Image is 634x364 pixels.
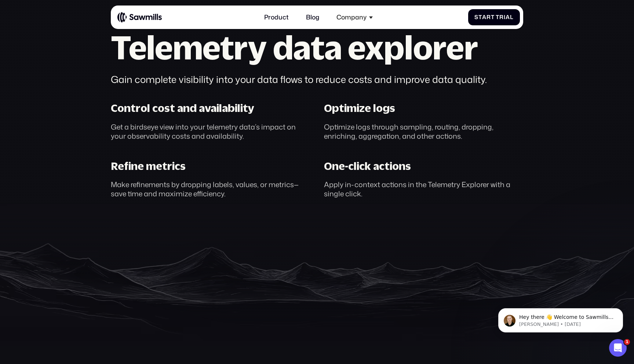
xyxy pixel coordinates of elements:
[324,180,523,199] div: Apply in-context actions in the Telemetry Explorer with a single click.
[478,14,482,21] span: t
[111,122,310,141] div: Get a birdseye view into your telemetry data’s impact on your observability costs and availability.
[506,14,510,21] span: a
[468,9,520,25] a: StartTrial
[499,14,504,21] span: r
[111,180,310,199] div: Make refinements by dropping labels, values, or metrics— save time and maximize efficiency.
[482,14,487,21] span: a
[487,293,634,344] iframe: Intercom notifications message
[111,160,186,173] div: Refine metrics
[474,14,478,21] span: S
[301,9,324,26] a: Blog
[491,14,495,21] span: t
[332,9,378,26] div: Company
[496,14,499,21] span: T
[111,31,523,63] h2: Telemetry data explorer
[609,339,627,357] iframe: Intercom live chat
[336,14,367,21] div: Company
[487,14,491,21] span: r
[324,160,411,173] div: One-click actions
[111,102,254,115] div: Control cost and availability
[324,122,523,141] div: Optimize logs through sampling, routing, dropping, enriching, aggregation, and other actions.
[510,14,514,21] span: l
[624,339,630,345] span: 1
[504,14,506,21] span: i
[259,9,293,26] a: Product
[324,102,395,115] div: Optimize logs
[111,73,523,86] div: Gain complete visibility into your data flows to reduce costs and improve data quality.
